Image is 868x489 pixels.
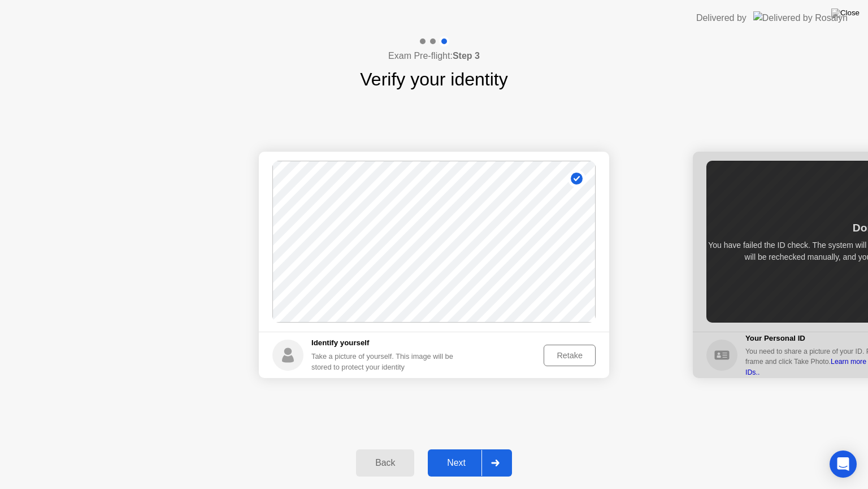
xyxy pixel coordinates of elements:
img: Close [831,8,860,18]
h5: Identify yourself [311,337,462,349]
div: Next [431,458,481,468]
img: Delivered by Rosalyn [753,11,848,24]
button: Back [356,449,414,477]
div: Open Intercom Messenger [830,451,857,478]
div: Retake [548,351,592,360]
h1: Verify your identity [360,66,507,93]
div: Back [359,458,411,468]
div: Delivered by [696,11,747,25]
div: Take a picture of yourself. This image will be stored to protect your identity [311,351,462,372]
h4: Exam Pre-flight: [388,49,480,63]
b: Step 3 [453,51,480,61]
button: Next [428,449,512,477]
button: Retake [544,345,596,366]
